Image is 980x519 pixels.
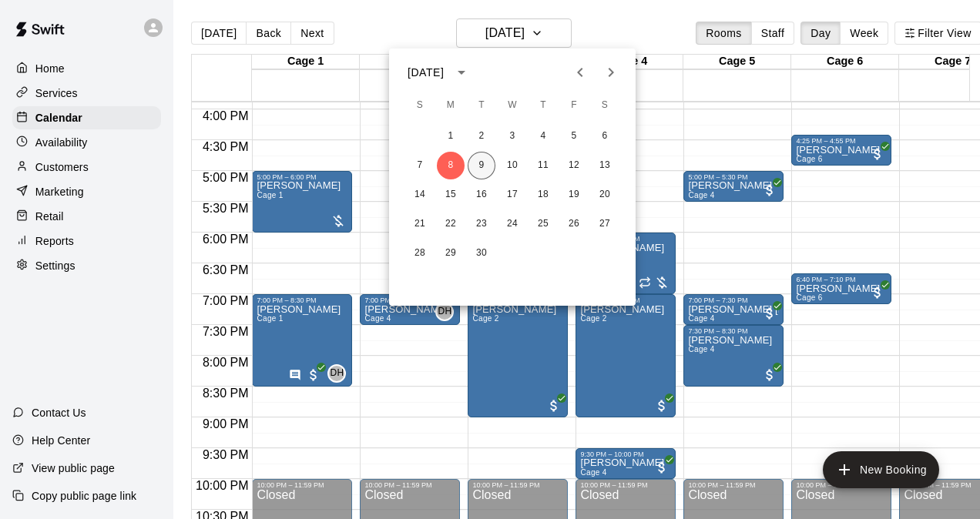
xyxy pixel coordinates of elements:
[529,90,557,121] span: Thursday
[468,181,495,209] button: 16
[560,210,588,238] button: 26
[437,90,465,121] span: Monday
[468,122,495,150] button: 2
[591,210,619,238] button: 27
[498,210,526,238] button: 24
[565,57,596,88] button: Previous month
[437,181,465,209] button: 15
[498,181,526,209] button: 17
[529,152,557,179] button: 11
[437,152,465,179] button: 8
[560,122,588,150] button: 5
[406,90,434,121] span: Sunday
[437,210,465,238] button: 22
[406,181,434,209] button: 14
[560,181,588,209] button: 19
[437,239,465,267] button: 29
[498,90,526,121] span: Wednesday
[406,239,434,267] button: 28
[529,210,557,238] button: 25
[406,152,434,179] button: 7
[529,122,557,150] button: 4
[468,90,495,121] span: Tuesday
[529,181,557,209] button: 18
[560,90,588,121] span: Friday
[468,210,495,238] button: 23
[591,152,619,179] button: 13
[448,59,475,85] button: calendar view is open, switch to year view
[498,152,526,179] button: 10
[406,210,434,238] button: 21
[468,152,495,179] button: 9
[591,122,619,150] button: 6
[560,152,588,179] button: 12
[437,122,465,150] button: 1
[468,239,495,267] button: 30
[498,122,526,150] button: 3
[591,90,619,121] span: Saturday
[408,65,444,81] div: [DATE]
[591,181,619,209] button: 20
[596,57,626,88] button: Next month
